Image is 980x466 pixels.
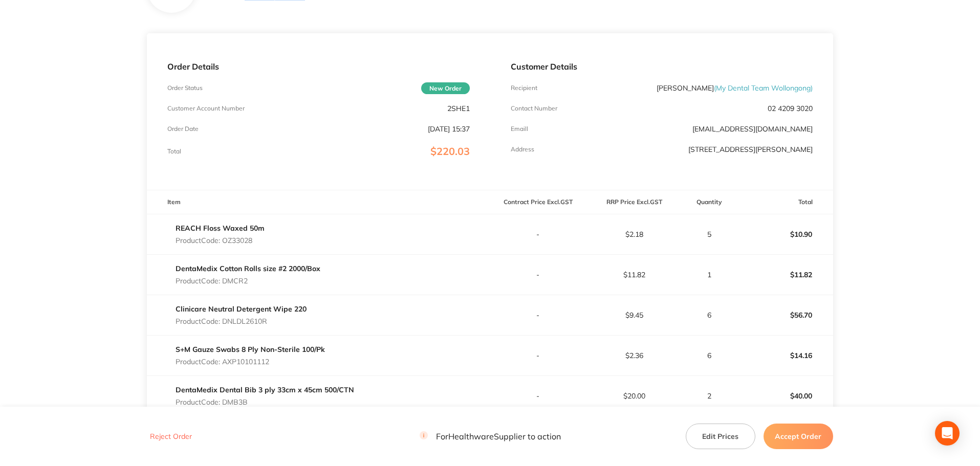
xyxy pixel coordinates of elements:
[428,125,470,133] p: [DATE] 15:37
[491,311,586,319] p: -
[176,398,354,406] p: Product Code: DMB3B
[176,385,354,394] a: DentaMedix Dental Bib 3 ply 33cm x 45cm 500/CTN
[682,190,737,214] th: Quantity
[683,230,736,238] p: 5
[511,84,537,92] p: Recipient
[430,145,470,158] span: $220.03
[683,311,736,319] p: 6
[176,304,307,314] a: Clinicare Neutral Detergent Wipe 220
[421,82,470,94] span: New Order
[586,190,682,214] th: RRP Price Excl. GST
[511,146,534,153] p: Address
[586,230,682,238] p: $2.18
[176,236,265,245] p: Product Code: OZ33028
[688,145,813,153] p: [STREET_ADDRESS][PERSON_NAME]
[737,190,833,214] th: Total
[167,148,181,155] p: Total
[176,264,320,273] a: DentaMedix Cotton Rolls size #2 2000/Box
[511,125,528,132] p: Emaill
[935,421,960,446] div: Open Intercom Messenger
[491,271,586,279] p: -
[683,271,736,279] p: 1
[768,104,813,113] p: 02 4209 3020
[586,392,682,400] p: $20.00
[167,105,245,112] p: Customer Account Number
[586,271,682,279] p: $11.82
[764,424,833,449] button: Accept Order
[176,224,265,233] a: REACH Floss Waxed 50m
[176,358,325,366] p: Product Code: AXP10101112
[491,230,586,238] p: -
[490,190,586,214] th: Contract Price Excl. GST
[147,432,195,441] button: Reject Order
[511,105,557,112] p: Contact Number
[176,317,307,325] p: Product Code: DNLDL2610R
[167,62,469,71] p: Order Details
[586,351,682,360] p: $2.36
[586,311,682,319] p: $9.45
[491,392,586,400] p: -
[167,84,203,92] p: Order Status
[167,125,199,132] p: Order Date
[657,84,813,92] p: [PERSON_NAME]
[176,277,320,285] p: Product Code: DMCR2
[737,384,833,408] p: $40.00
[737,262,833,287] p: $11.82
[692,124,813,134] a: [EMAIL_ADDRESS][DOMAIN_NAME]
[737,343,833,368] p: $14.16
[447,104,470,113] p: 2SHE1
[737,222,833,247] p: $10.90
[491,351,586,360] p: -
[511,62,813,71] p: Customer Details
[176,345,325,354] a: S+M Gauze Swabs 8 Ply Non-Sterile 100/Pk
[737,303,833,327] p: $56.70
[683,351,736,360] p: 6
[420,432,561,441] p: For Healthware Supplier to action
[147,190,490,214] th: Item
[686,424,755,449] button: Edit Prices
[714,83,813,93] span: ( My Dental Team Wollongong )
[683,392,736,400] p: 2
